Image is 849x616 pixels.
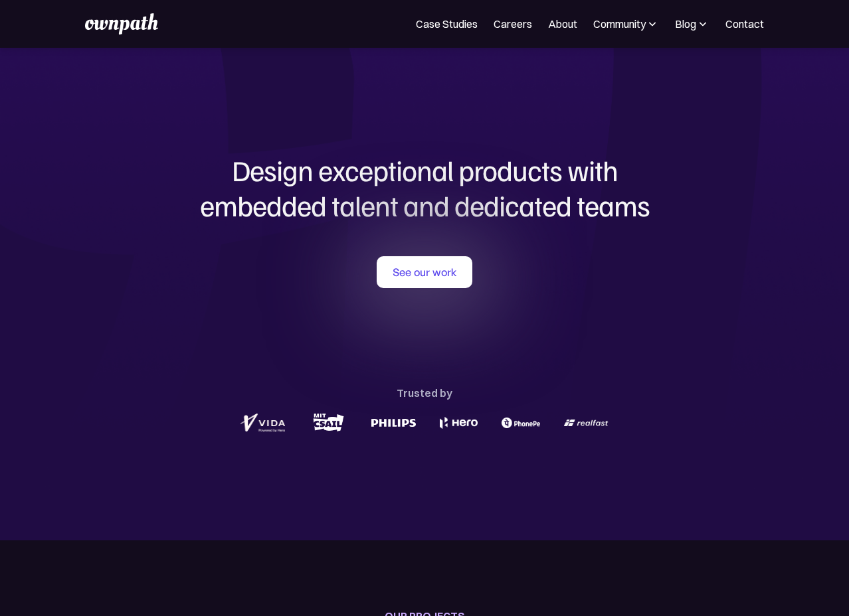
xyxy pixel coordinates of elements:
[725,16,764,32] a: Contact
[675,16,709,32] div: Blog
[397,384,452,402] div: Trusted by
[593,16,646,32] div: Community
[593,16,659,32] div: Community
[416,16,478,32] a: Case Studies
[106,153,743,223] h1: Design exceptional products with embedded talent and dedicated teams
[377,256,472,288] a: See our work
[675,16,696,32] div: Blog
[494,16,532,32] a: Careers
[548,16,577,32] a: About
